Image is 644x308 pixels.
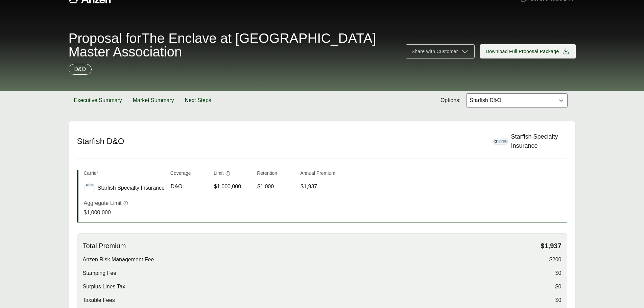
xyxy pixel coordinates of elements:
span: Share with Customer [411,48,458,55]
div: Starfish Specialty Insurance [511,132,567,150]
button: Executive Summary [69,91,127,110]
p: D&O [74,65,86,73]
th: Annual Premium [300,170,338,180]
button: Download Full Proposal Package [480,44,576,58]
h2: Starfish D&O [77,136,484,146]
span: Starfish Specialty Insurance [98,184,165,192]
span: D&O [171,183,183,191]
button: Share with Customer [406,44,474,58]
img: Starfish Specialty Insurance logo [85,183,95,187]
span: Anzen Risk Management Fee [83,256,154,264]
span: Proposal for The Enclave at [GEOGRAPHIC_DATA] Master Association [69,31,398,58]
span: $1,937 [541,242,561,250]
button: Next Steps [180,91,217,110]
span: Stamping Fee [83,269,117,277]
span: Total Premium [83,242,126,250]
span: Taxable Fees [83,296,115,304]
span: $0 [555,269,562,277]
p: Aggregate Limit [84,199,122,207]
th: Carrier [84,170,165,180]
span: Options: [440,96,461,104]
span: Surplus Lines Tax [83,283,125,291]
span: $1,937 [301,183,317,191]
img: Starfish Specialty Insurance logo [493,138,508,144]
span: $1,000,000 [214,183,241,191]
th: Retention [257,170,295,180]
span: $0 [555,283,562,291]
p: $1,000,000 [84,209,128,217]
span: $1,000 [257,183,274,191]
span: Download Full Proposal Package [486,48,559,55]
span: $0 [555,296,562,304]
button: Market Summary [127,91,180,110]
th: Coverage [170,170,208,180]
span: $200 [549,256,562,264]
th: Limit [214,170,252,180]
